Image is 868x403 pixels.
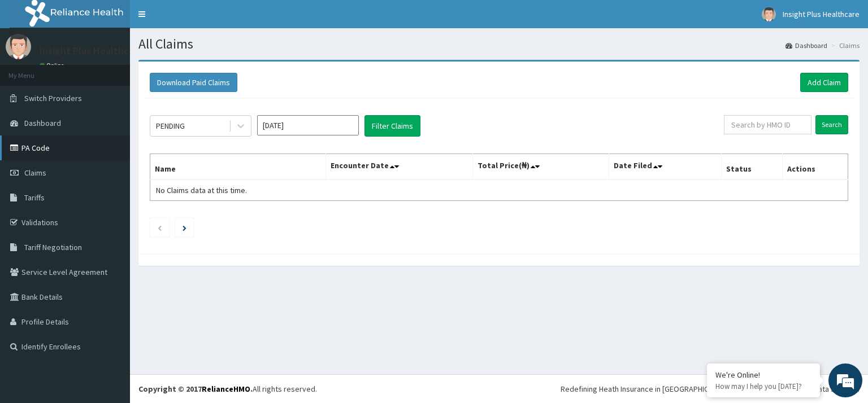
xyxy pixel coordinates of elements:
[715,382,811,391] p: How may I help you today?
[815,115,848,134] input: Search
[40,62,67,69] a: Online
[66,126,156,240] span: We're online!
[715,370,811,380] div: We're Online!
[785,41,827,50] a: Dashboard
[183,222,186,233] a: Next page
[724,115,811,134] input: Search by HMO ID
[364,115,420,137] button: Filter Claims
[257,115,359,135] input: Select Month and Year
[156,120,185,132] div: PENDING
[138,37,860,51] h1: All Claims
[130,374,868,403] footer: All rights reserved.
[473,154,609,180] th: Total Price(₦)
[762,7,776,21] img: User Image
[800,73,848,92] a: Add Claim
[6,34,31,59] img: User Image
[782,154,848,180] th: Actions
[21,56,46,85] img: d_794563401_company_1708531726252_794563401
[24,93,82,103] span: Switch Providers
[783,9,860,19] span: Insight Plus Healthcare
[609,154,722,180] th: Date Filed
[24,242,82,252] span: Tariff Negotiation
[24,118,61,128] span: Dashboard
[185,6,212,33] div: Minimize live chat window
[326,154,473,180] th: Encounter Date
[157,222,162,233] a: Previous page
[561,383,860,395] div: Redefining Heath Insurance in [GEOGRAPHIC_DATA] using Telemedicine and Data Science!
[6,277,215,316] textarea: Type your message and hit 'Enter'
[722,154,782,180] th: Status
[202,384,250,394] a: RelianceHMO
[828,41,860,50] li: Claims
[59,63,190,78] div: Chat with us now
[24,192,45,203] span: Tariffs
[24,168,46,178] span: Claims
[156,185,247,195] span: No Claims data at this time.
[138,384,253,394] strong: Copyright © 2017 .
[150,73,237,92] button: Download Paid Claims
[40,46,143,56] p: Insight Plus Healthcare
[150,154,326,180] th: Name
